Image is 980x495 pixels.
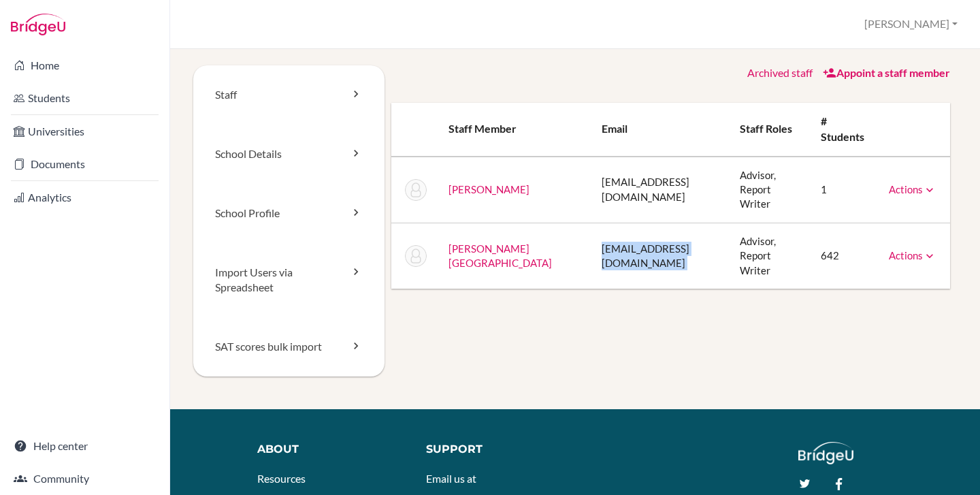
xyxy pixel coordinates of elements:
[193,184,385,243] a: School Profile
[448,242,552,269] a: [PERSON_NAME][GEOGRAPHIC_DATA]
[11,14,65,35] img: Bridge-U
[823,66,950,79] a: Appoint a staff member
[193,243,385,318] a: Import Users via Spreadsheet
[858,12,964,37] button: [PERSON_NAME]
[810,157,878,223] td: 1
[193,317,385,377] a: SAT scores bulk import
[591,223,730,289] td: [EMAIL_ADDRESS][DOMAIN_NAME]
[257,442,406,458] div: About
[3,118,167,145] a: Universities
[3,52,167,79] a: Home
[3,150,167,178] a: Documents
[405,179,427,201] img: Justine Fowler
[591,103,730,157] th: Email
[729,223,810,289] td: Advisor, Report Writer
[810,103,878,157] th: # students
[591,157,730,223] td: [EMAIL_ADDRESS][DOMAIN_NAME]
[3,432,167,460] a: Help center
[729,157,810,223] td: Advisor, Report Writer
[810,223,878,289] td: 642
[889,249,936,261] a: Actions
[3,184,167,211] a: Analytics
[426,442,565,458] div: Support
[3,84,167,112] a: Students
[405,245,427,267] img: Clare Hurst
[438,103,591,157] th: Staff member
[3,465,167,492] a: Community
[257,472,306,485] a: Resources
[729,103,810,157] th: Staff roles
[798,442,853,464] img: logo_white@2x-f4f0deed5e89b7ecb1c2cc34c3e3d731f90f0f143d5ea2071677605dd97b5244.png
[193,65,385,125] a: Staff
[193,125,385,184] a: School Details
[889,183,936,195] a: Actions
[448,183,529,195] a: [PERSON_NAME]
[747,66,813,79] a: Archived staff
